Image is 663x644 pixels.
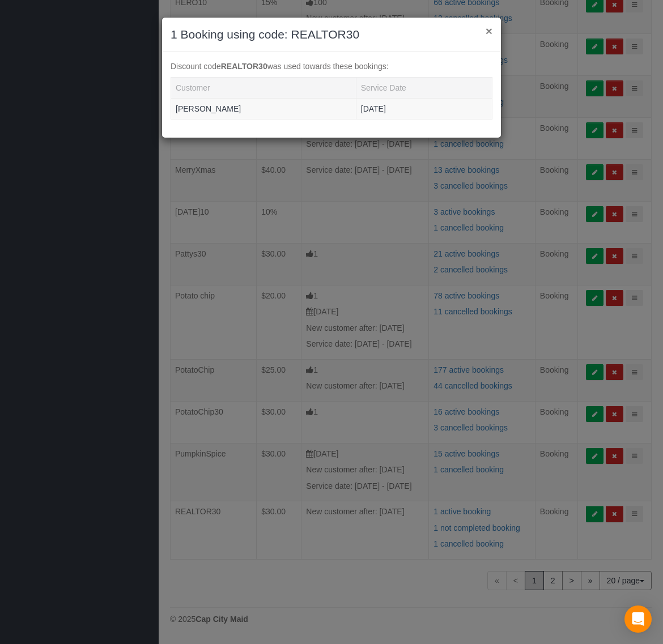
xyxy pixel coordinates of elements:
[356,98,492,119] td: Service Date
[361,104,386,113] a: [DATE]
[171,98,356,119] td: Customer
[624,605,652,633] div: Open Intercom Messenger
[171,61,492,72] p: Discount code was used towards these bookings:
[171,26,492,43] h3: 1 Booking using code: REALTOR30
[356,77,492,98] th: Service Date
[221,62,267,71] strong: REALTOR30
[486,25,492,37] button: ×
[171,77,356,98] th: Customer
[176,104,241,113] a: [PERSON_NAME]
